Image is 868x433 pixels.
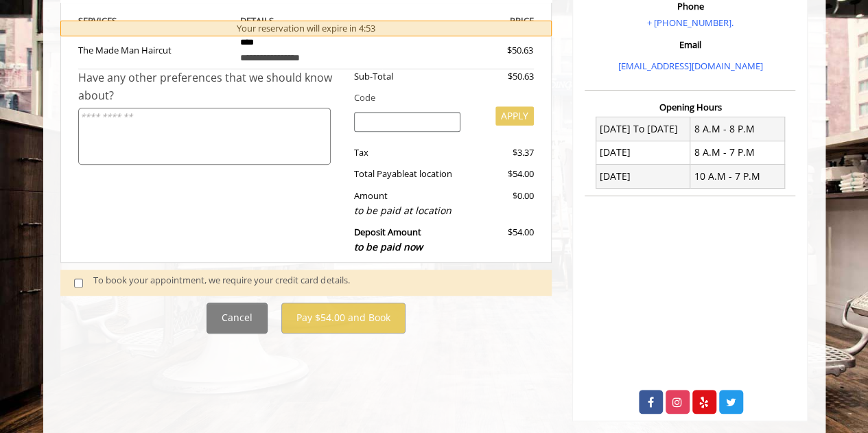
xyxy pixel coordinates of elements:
[588,1,792,11] h3: Phone
[230,13,382,29] th: DETAILS
[60,21,552,36] div: Your reservation will expire in 4:53
[596,117,690,141] td: [DATE] To [DATE]
[93,273,538,292] div: To book your appointment, we require your credit card details.
[281,303,406,333] button: Pay $54.00 and Book
[471,189,534,218] div: $0.00
[471,145,534,160] div: $3.37
[690,117,785,141] td: 8 A.M - 8 P.M
[344,167,471,181] div: Total Payable
[690,141,785,164] td: 8 A.M - 7 P.M
[354,203,460,218] div: to be paid at location
[78,13,231,29] th: SERVICE
[78,69,344,104] div: Have any other preferences that we should know about?
[458,43,533,58] div: $50.63
[344,91,534,105] div: Code
[344,69,471,84] div: Sub-Total
[495,106,534,126] button: APPLY
[78,29,231,69] td: The Made Man Haircut
[344,145,471,160] div: Tax
[112,14,117,27] span: S
[471,69,534,84] div: $50.63
[471,225,534,255] div: $54.00
[344,189,471,218] div: Amount
[354,226,423,253] b: Deposit Amount
[382,13,535,29] th: PRICE
[409,167,452,180] span: at location
[618,60,762,72] a: [EMAIL_ADDRESS][DOMAIN_NAME]
[596,141,690,164] td: [DATE]
[354,240,423,253] span: to be paid now
[585,102,795,112] h3: Opening Hours
[471,167,534,181] div: $54.00
[588,40,792,49] h3: Email
[690,165,785,188] td: 10 A.M - 7 P.M
[207,303,268,333] button: Cancel
[647,16,734,29] a: + [PHONE_NUMBER].
[596,165,690,188] td: [DATE]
